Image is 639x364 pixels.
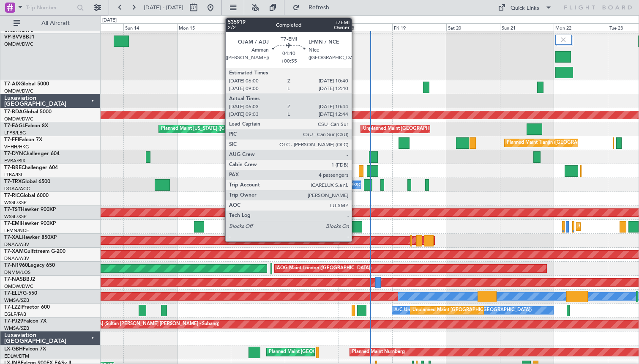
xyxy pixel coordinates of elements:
div: Planned Maint Dubai (Al Maktoum Intl) [296,109,379,121]
span: Refresh [301,5,337,11]
a: LTBA/ISL [4,172,23,178]
a: T7-XALHawker 850XP [4,235,57,240]
span: T7-NAS [4,277,23,282]
a: T7-EMIHawker 900XP [4,221,56,226]
a: T7-N1960Legacy 650 [4,263,55,268]
div: Tue 16 [231,23,284,31]
a: EVRA/RIX [4,158,25,164]
a: EGLF/FAB [4,311,26,317]
span: T7-XAM [4,249,24,254]
a: WSSL/XSP [4,200,27,206]
div: Wed 17 [285,23,339,31]
a: VP-BVVBBJ1 [4,35,35,40]
span: LX-GBH [4,347,23,352]
span: T7-TRX [4,179,22,184]
div: Sun 21 [500,23,554,31]
span: T7-DYN [4,151,23,156]
a: T7-FFIFalcon 7X [4,137,42,142]
div: Planned Maint [GEOGRAPHIC_DATA] (Sultan [PERSON_NAME] [PERSON_NAME] - Subang) [22,318,219,331]
a: WSSL/XSP [4,213,27,220]
div: AOG Maint London ([GEOGRAPHIC_DATA]) [277,262,371,275]
span: T7-EMI [4,221,21,226]
div: Planned Maint Tianjin ([GEOGRAPHIC_DATA]) [507,137,605,149]
a: WMSA/SZB [4,325,29,331]
div: Planned Maint Nurnberg [352,346,405,359]
div: Planned Maint [GEOGRAPHIC_DATA] ([GEOGRAPHIC_DATA]) [269,346,402,359]
a: EDLW/DTM [4,353,29,359]
span: T7-EAGL [4,123,25,129]
div: Planned Maint Dubai (Al Maktoum Intl) [298,34,381,47]
div: Mon 22 [554,23,607,31]
button: Refresh [289,1,339,14]
a: T7-RICGlobal 6000 [4,193,49,198]
a: T7-BDAGlobal 5000 [4,109,52,115]
input: Trip Number [26,1,74,14]
span: T7-BDA [4,109,23,115]
a: LFPB/LBG [4,130,26,136]
div: Sat 20 [446,23,500,31]
a: T7-BREChallenger 604 [4,165,58,170]
span: All Aircraft [22,20,89,26]
button: Quick Links [494,1,556,14]
span: T7-AIX [4,82,20,87]
div: Thu 18 [339,23,392,31]
span: [DATE] - [DATE] [144,4,183,11]
div: A/C Booked [335,178,361,191]
a: T7-XAMGulfstream G-200 [4,249,66,254]
span: T7-LZZI [4,305,22,310]
a: LX-GBHFalcon 7X [4,347,46,352]
a: OMDW/DWC [4,116,33,122]
span: VP-BVV [4,35,22,40]
a: T7-PJ29Falcon 7X [4,319,46,324]
div: [DATE] [102,17,117,24]
img: gray-close.svg [560,36,567,44]
a: OMDW/DWC [4,88,33,94]
a: DNAA/ABV [4,255,29,262]
a: WMSA/SZB [4,297,29,304]
div: Unplanned Maint [GEOGRAPHIC_DATA] (Riga Intl) [251,151,359,163]
a: VHHH/HKG [4,144,29,150]
span: T7-ELLY [4,291,23,296]
a: LFMN/NCE [4,227,29,234]
span: T7-TST [4,207,21,212]
span: T7-FFI [4,137,19,142]
div: Sun 14 [123,23,177,31]
span: T7-BRE [4,165,22,170]
button: All Aircraft [9,16,92,30]
a: DGAA/ACC [4,186,30,192]
a: OMDW/DWC [4,283,33,290]
a: T7-TRXGlobal 6500 [4,179,50,184]
a: OMDW/DWC [4,41,33,47]
a: DNMM/LOS [4,269,30,276]
a: T7-EAGLFalcon 8X [4,123,48,129]
div: Quick Links [511,4,539,13]
a: T7-AIXGlobal 5000 [4,82,49,87]
a: T7-DYNChallenger 604 [4,151,60,156]
div: Unplanned Maint [GEOGRAPHIC_DATA] ([GEOGRAPHIC_DATA]) [363,123,502,135]
div: Unplanned Maint [GEOGRAPHIC_DATA] ([GEOGRAPHIC_DATA]) [412,304,552,317]
div: Mon 15 [177,23,231,31]
span: T7-XAL [4,235,22,240]
a: T7-ELLYG-550 [4,291,37,296]
span: T7-PJ29 [4,319,23,324]
div: Planned Maint [US_STATE] ([GEOGRAPHIC_DATA]) [161,123,270,135]
div: Fri 19 [392,23,446,31]
span: T7-N1960 [4,263,28,268]
a: T7-TSTHawker 900XP [4,207,56,212]
a: T7-NASBBJ2 [4,277,35,282]
div: A/C Unavailable [GEOGRAPHIC_DATA] ([GEOGRAPHIC_DATA]) [394,304,532,317]
a: T7-LZZIPraetor 600 [4,305,50,310]
a: DNAA/ABV [4,241,29,248]
span: T7-RIC [4,193,20,198]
